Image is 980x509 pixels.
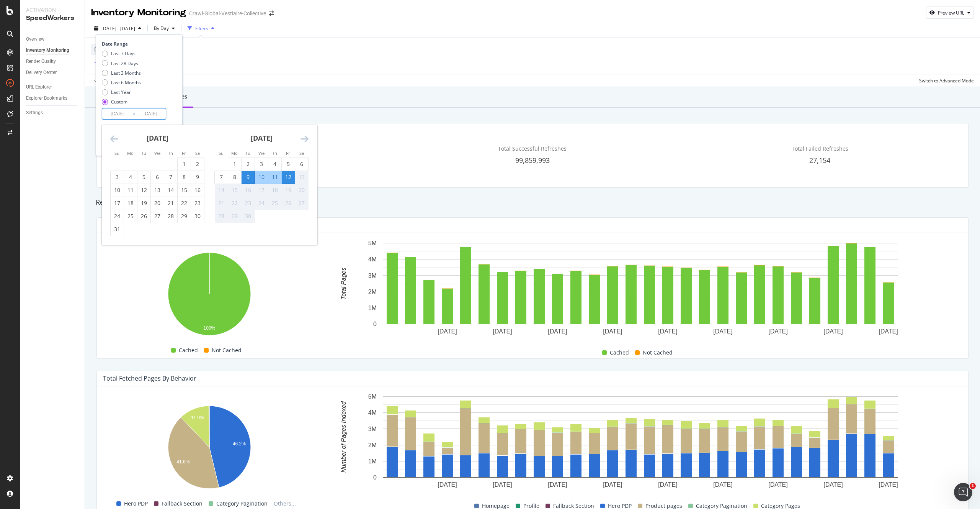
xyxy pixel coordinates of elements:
div: 2 [191,160,204,168]
small: Th [168,150,173,156]
div: Crawl-Global-Vestiaire-Collective [189,10,266,17]
span: 1 [970,483,976,489]
div: 17 [111,199,124,207]
a: Delivery Center [26,69,79,77]
div: 11 [124,186,137,194]
td: Choose Thursday, August 28, 2025 as your check-out date. It’s available. [164,210,178,223]
span: Hero PDP [124,499,148,508]
button: Apply [91,74,113,87]
div: Total Fetched Pages by Behavior [103,374,196,382]
text: 1M [368,305,377,311]
div: arrow-right-arrow-left [269,11,274,16]
td: Choose Friday, August 8, 2025 as your check-out date. It’s available. [178,171,191,184]
text: [DATE] [548,481,567,488]
div: 15 [178,186,191,194]
div: 23 [191,199,204,207]
small: We [154,150,160,156]
small: Su [114,150,119,156]
div: Inventory Monitoring [26,46,69,54]
td: Choose Thursday, August 21, 2025 as your check-out date. It’s available. [164,197,178,210]
text: 3M [368,425,377,432]
text: 2M [368,442,377,448]
div: Overview [26,35,44,43]
div: 22 [178,199,191,207]
td: Choose Monday, September 1, 2025 as your check-out date. It’s available. [228,158,242,171]
div: 18 [268,186,281,194]
text: [DATE] [879,481,898,488]
td: Not available. Thursday, September 18, 2025 [268,184,282,197]
text: 2M [368,289,377,295]
td: Choose Wednesday, August 20, 2025 as your check-out date. It’s available. [151,197,164,210]
div: 24 [111,212,124,220]
div: Custom [111,99,127,105]
div: 6 [151,173,164,181]
td: Choose Saturday, August 16, 2025 as your check-out date. It’s available. [191,184,204,197]
button: Preview URL [926,7,974,19]
div: A chart. [318,392,962,494]
span: Cached [179,346,198,355]
div: Delivery Center [26,69,57,77]
div: 20 [295,186,308,194]
div: Last 7 Days [102,50,141,57]
td: Not available. Tuesday, September 23, 2025 [242,197,255,210]
div: 2 [242,160,255,168]
text: [DATE] [603,328,622,335]
td: Not available. Monday, September 29, 2025 [228,210,242,223]
text: [DATE] [548,328,567,335]
div: 25 [124,212,137,220]
div: 18 [124,199,137,207]
small: Sa [299,150,304,156]
span: Not Cached [212,346,242,355]
span: Total Failed Refreshes [792,145,848,152]
small: Mo [231,150,238,156]
small: Fr [286,150,290,156]
td: Selected as start date. Tuesday, September 9, 2025 [242,171,255,184]
div: Explorer Bookmarks [26,94,67,102]
div: Review all pages fetched from your servers [92,197,973,207]
input: Start Date [102,108,133,119]
text: 11.9% [191,415,204,420]
td: Choose Thursday, August 7, 2025 as your check-out date. It’s available. [164,171,178,184]
strong: [DATE] [251,133,273,143]
td: Choose Saturday, August 23, 2025 as your check-out date. It’s available. [191,197,204,210]
td: Not available. Friday, September 19, 2025 [282,184,295,197]
text: 3M [368,272,377,279]
div: Move forward to switch to the next month. [301,134,309,144]
strong: [DATE] [147,133,168,143]
span: [DATE] - [DATE] [101,25,135,32]
div: 14 [164,186,177,194]
div: 29 [178,212,191,220]
span: Cached [610,348,629,357]
td: Not available. Friday, September 26, 2025 [282,197,295,210]
div: 1 [178,160,191,168]
text: [DATE] [438,328,457,335]
td: Not available. Saturday, September 13, 2025 [295,171,309,184]
div: 16 [242,186,255,194]
td: Not available. Monday, September 15, 2025 [228,184,242,197]
div: A chart. [103,249,315,341]
small: Tu [245,150,250,156]
div: 30 [191,212,204,220]
text: [DATE] [768,481,787,488]
div: 23 [242,199,255,207]
td: Choose Thursday, September 4, 2025 as your check-out date. It’s available. [268,158,282,171]
svg: A chart. [318,239,962,341]
div: 20 [151,199,164,207]
div: 31 [111,225,124,233]
div: Last 28 Days [111,60,138,67]
text: 1M [368,458,377,465]
iframe: Intercom live chat [954,483,972,501]
td: Not available. Sunday, September 28, 2025 [215,210,228,223]
td: Choose Monday, August 11, 2025 as your check-out date. It’s available. [124,184,137,197]
td: Choose Monday, August 18, 2025 as your check-out date. It’s available. [124,197,137,210]
text: Number of Pages Indexed [340,401,347,473]
div: Last 3 Months [102,70,141,76]
div: 21 [164,199,177,207]
td: Not available. Saturday, September 20, 2025 [295,184,309,197]
div: 11 [268,173,281,181]
div: Calendar [102,125,317,245]
td: Choose Sunday, August 24, 2025 as your check-out date. It’s available. [111,210,124,223]
input: End Date [135,108,166,119]
div: 10 [111,186,124,194]
td: Choose Sunday, August 3, 2025 as your check-out date. It’s available. [111,171,124,184]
